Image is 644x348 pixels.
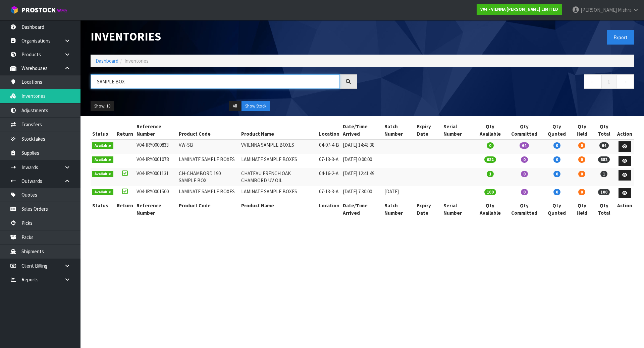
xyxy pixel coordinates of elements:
[241,101,270,112] button: Show Stock
[521,171,528,177] span: 0
[506,121,542,139] th: Qty Committed
[124,58,149,64] span: Inventories
[383,186,415,200] td: [DATE]
[317,154,341,168] td: 07-13-3-A
[487,142,494,149] span: 0
[571,121,592,139] th: Qty Held
[341,139,383,154] td: [DATE] 14:43:38
[341,168,383,186] td: [DATE] 12:41:49
[115,200,135,218] th: Return
[239,121,317,139] th: Product Name
[239,154,317,168] td: LAMINATE SAMPLE BOXES
[21,6,56,14] span: ProStock
[341,154,383,168] td: [DATE] 0:00:00
[474,121,506,139] th: Qty Available
[616,74,634,89] a: →
[415,121,442,139] th: Expiry Date
[553,171,560,177] span: 0
[135,139,177,154] td: V04-IRY0000833
[92,156,113,163] span: Available
[581,7,617,13] span: [PERSON_NAME]
[317,121,341,139] th: Location
[10,6,18,14] img: cube-alt.png
[92,142,113,149] span: Available
[135,121,177,139] th: Reference Number
[177,154,239,168] td: LAMINATE SAMPLE BOXES
[484,189,496,195] span: 100
[177,200,239,218] th: Product Code
[543,200,571,218] th: Qty Quoted
[600,171,607,177] span: 1
[177,121,239,139] th: Product Code
[521,189,528,195] span: 0
[177,139,239,154] td: VW-SB
[367,74,634,91] nav: Page navigation
[484,156,496,163] span: 682
[615,121,634,139] th: Action
[91,74,340,89] input: Search inventories
[317,139,341,154] td: 04-07-4-B
[96,58,118,64] a: Dashboard
[543,121,571,139] th: Qty Quoted
[584,74,602,89] a: ←
[415,200,442,218] th: Expiry Date
[135,154,177,168] td: V04-IRY0001078
[599,142,609,149] span: 64
[520,142,529,149] span: 64
[553,189,560,195] span: 0
[578,189,585,195] span: 0
[135,186,177,200] td: V04-IRY0001500
[598,156,610,163] span: 682
[92,189,113,196] span: Available
[239,139,317,154] td: VVIENNA SAMPLE BOXES
[317,168,341,186] td: 04-16-2-A
[91,121,115,139] th: Status
[578,142,585,149] span: 0
[341,200,383,218] th: Date/Time Arrived
[239,186,317,200] td: LAMINATE SAMPLE BOXES
[317,186,341,200] td: 07-13-3-A
[177,168,239,186] td: CH-CHAMBORD 190 SAMPLE BOX
[135,168,177,186] td: V04-IRY0001131
[593,200,615,218] th: Qty Total
[593,121,615,139] th: Qty Total
[57,7,67,14] small: WMS
[607,30,634,45] button: Export
[91,30,357,43] h1: Inventories
[474,200,506,218] th: Qty Available
[571,200,592,218] th: Qty Held
[239,200,317,218] th: Product Name
[341,186,383,200] td: [DATE] 7:30:00
[341,121,383,139] th: Date/Time Arrived
[506,200,542,218] th: Qty Committed
[92,171,113,178] span: Available
[553,142,560,149] span: 0
[442,121,474,139] th: Serial Number
[383,121,415,139] th: Batch Number
[553,156,560,163] span: 0
[615,200,634,218] th: Action
[135,200,177,218] th: Reference Number
[91,200,115,218] th: Status
[601,74,616,89] a: 1
[578,156,585,163] span: 0
[477,4,562,15] a: V04 - VIENNA [PERSON_NAME] LIMITED
[480,6,558,12] strong: V04 - VIENNA [PERSON_NAME] LIMITED
[618,7,632,13] span: Mishra
[239,168,317,186] td: CHATEAU FRENCH OAK CHAMBORD UV OIL
[383,200,415,218] th: Batch Number
[91,101,114,112] button: Show: 10
[317,200,341,218] th: Location
[521,156,528,163] span: 0
[442,200,474,218] th: Serial Number
[578,171,585,177] span: 0
[598,189,610,195] span: 100
[229,101,241,112] button: All
[487,171,494,177] span: 1
[115,121,135,139] th: Return
[177,186,239,200] td: LAMINATE SAMPLE BOXES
